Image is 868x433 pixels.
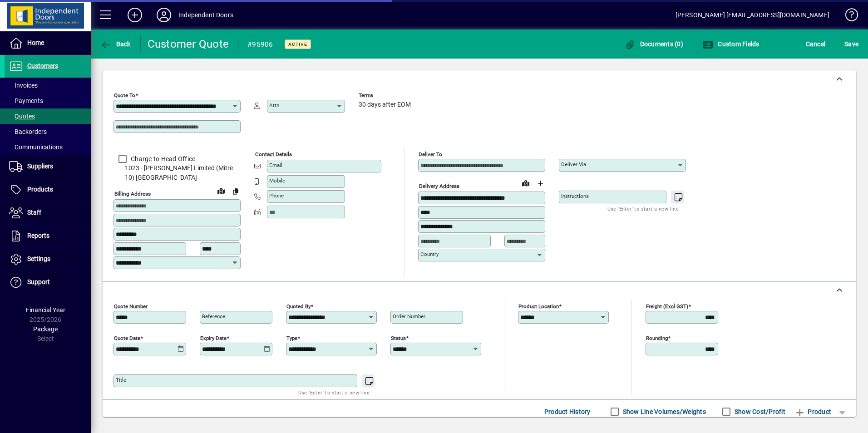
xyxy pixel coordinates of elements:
[27,232,49,239] span: Reports
[129,154,195,163] label: Charge to Head Office
[114,335,140,341] mat-label: Quote date
[9,113,35,120] span: Quotes
[9,128,47,135] span: Backorders
[702,40,759,48] span: Custom Fields
[27,278,50,285] span: Support
[27,62,58,69] span: Customers
[607,203,679,214] mat-hint: Use 'Enter' to start a new line
[804,36,828,52] button: Cancel
[518,176,533,190] a: View on map
[5,124,91,139] a: Backorders
[247,37,273,52] div: #95906
[113,163,241,182] span: 1023 - [PERSON_NAME] Limited (Mitre 10) [GEOGRAPHIC_DATA]
[27,186,53,193] span: Products
[5,32,91,54] a: Home
[561,193,589,199] mat-label: Instructions
[202,313,225,320] mat-label: Reference
[178,8,233,22] div: Independent Doors
[842,36,861,52] button: Save
[200,335,227,341] mat-label: Expiry date
[541,403,594,420] button: Product History
[844,37,858,51] span: ave
[518,303,559,309] mat-label: Product location
[91,36,141,52] app-page-header-button: Back
[838,2,857,31] a: Knowledge Base
[27,162,53,170] span: Suppliers
[790,403,836,420] button: Product
[116,377,126,383] mat-label: Title
[5,155,91,178] a: Suppliers
[5,93,91,108] a: Payments
[5,178,91,201] a: Products
[114,303,148,309] mat-label: Quote number
[9,97,43,104] span: Payments
[5,271,91,294] a: Support
[420,251,439,257] mat-label: Country
[544,404,591,419] span: Product History
[419,151,442,157] mat-label: Deliver To
[5,248,91,271] a: Settings
[359,93,413,98] span: Terms
[26,306,65,314] span: Financial Year
[269,177,285,184] mat-label: Mobile
[676,8,829,22] div: [PERSON_NAME] [EMAIL_ADDRESS][DOMAIN_NAME]
[9,143,63,151] span: Communications
[286,335,297,341] mat-label: Type
[269,102,279,108] mat-label: Attn
[9,82,38,89] span: Invoices
[393,313,425,320] mat-label: Order number
[733,407,785,416] label: Show Cost/Profit
[27,39,44,46] span: Home
[269,162,282,168] mat-label: Email
[5,202,91,224] a: Staff
[621,407,706,416] label: Show Line Volumes/Weights
[391,335,406,341] mat-label: Status
[100,40,131,48] span: Back
[646,303,688,309] mat-label: Freight (excl GST)
[149,7,178,23] button: Profile
[269,192,284,199] mat-label: Phone
[622,36,686,52] button: Documents (0)
[27,209,41,216] span: Staff
[5,139,91,155] a: Communications
[214,183,228,198] a: View on map
[288,41,307,47] span: Active
[5,225,91,247] a: Reports
[5,108,91,124] a: Quotes
[33,325,58,333] span: Package
[624,40,683,48] span: Documents (0)
[27,255,50,262] span: Settings
[228,184,243,198] button: Copy to Delivery address
[700,36,762,52] button: Custom Fields
[114,92,135,98] mat-label: Quote To
[561,161,586,167] mat-label: Deliver via
[298,387,370,398] mat-hint: Use 'Enter' to start a new line
[794,404,831,419] span: Product
[806,37,826,51] span: Cancel
[5,78,91,93] a: Invoices
[98,36,133,52] button: Back
[120,7,149,23] button: Add
[286,303,311,309] mat-label: Quoted by
[148,37,229,51] div: Customer Quote
[646,335,668,341] mat-label: Rounding
[844,40,848,48] span: S
[359,101,411,108] span: 30 days after EOM
[533,176,547,191] button: Choose address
